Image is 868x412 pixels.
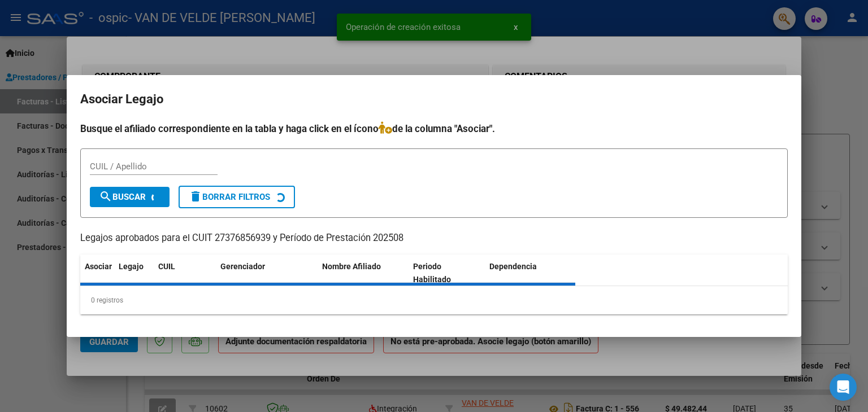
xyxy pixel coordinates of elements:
[830,374,857,401] div: Open Intercom Messenger
[80,231,788,246] p: Legajos aprobados para el CUIT 27376856939 y Período de Prestación 202508
[80,286,788,314] div: 0 registros
[119,262,144,271] span: Legajo
[80,121,788,136] h4: Busque el afiliado correspondiente en la tabla y haga click en el ícono de la columna "Asociar".
[158,262,175,271] span: CUIL
[99,192,146,202] span: Buscar
[114,255,154,292] datatable-header-cell: Legajo
[322,262,381,271] span: Nombre Afiliado
[189,192,270,202] span: Borrar Filtros
[220,262,265,271] span: Gerenciador
[485,255,576,292] datatable-header-cell: Dependencia
[409,255,485,292] datatable-header-cell: Periodo Habilitado
[413,262,451,284] span: Periodo Habilitado
[85,262,112,271] span: Asociar
[80,89,788,110] h2: Asociar Legajo
[90,187,170,207] button: Buscar
[216,255,318,292] datatable-header-cell: Gerenciador
[189,190,202,203] mat-icon: delete
[99,190,112,203] mat-icon: search
[154,255,216,292] datatable-header-cell: CUIL
[179,186,295,208] button: Borrar Filtros
[318,255,409,292] datatable-header-cell: Nombre Afiliado
[489,262,537,271] span: Dependencia
[80,255,114,292] datatable-header-cell: Asociar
